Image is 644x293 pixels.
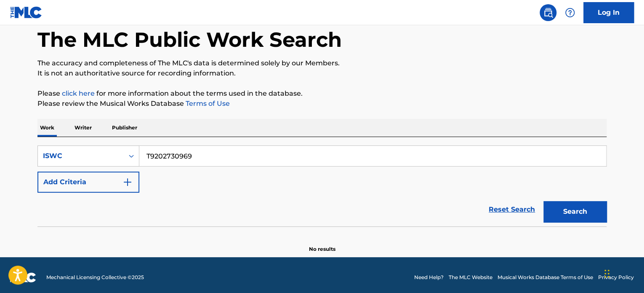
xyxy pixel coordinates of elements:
div: Drag [604,261,609,286]
a: Musical Works Database Terms of Use [498,274,593,281]
h1: The MLC Public Work Search [37,27,342,52]
a: The MLC Website [449,274,492,281]
img: help [565,8,575,18]
p: Work [37,119,57,137]
div: ISWC [43,151,119,161]
p: Please for more information about the terms used in the database. [37,89,607,99]
img: 9d2ae6d4665cec9f34b9.svg [122,177,133,187]
a: click here [62,89,95,97]
p: Writer [72,119,94,137]
form: Search Form [37,145,607,226]
button: Search [543,201,607,222]
p: The accuracy and completeness of The MLC's data is determined solely by our Members. [37,58,607,68]
a: Reset Search [484,200,539,219]
p: It is not an authoritative source for recording information. [37,68,607,78]
img: search [543,8,553,18]
a: Public Search [540,4,556,21]
p: Please review the Musical Works Database [37,99,607,109]
a: Need Help? [414,274,444,281]
p: No results [309,235,335,253]
a: Privacy Policy [598,274,634,281]
span: Mechanical Licensing Collective © 2025 [46,274,144,281]
button: Add Criteria [37,172,139,193]
img: MLC Logo [10,6,43,19]
a: Log In [583,2,634,23]
div: Help [562,4,578,21]
a: Terms of Use [184,99,230,108]
p: Publisher [109,119,140,137]
iframe: Chat Widget [602,253,644,293]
